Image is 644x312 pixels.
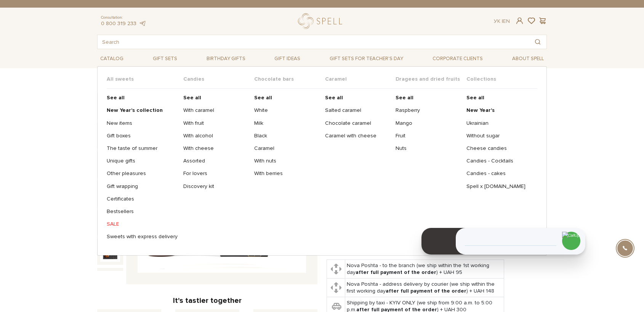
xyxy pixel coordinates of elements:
[356,269,436,275] b: after full payment of the order
[254,132,319,139] a: Black
[345,279,504,297] td: Nova Poshta - address delivery by courier (we ship within the first working day ) + UAH 148
[138,20,146,27] a: telegram
[345,260,504,279] td: Nova Poshta - to the branch (we ship within the 1st working day ) + UAH 95
[101,15,146,20] span: Consultation:
[254,107,319,114] a: White
[107,196,178,202] a: Certificates
[396,120,461,127] a: Mango
[107,208,178,215] a: Bestsellers
[254,170,319,177] a: With berries
[254,76,325,83] span: Chocolate bars
[325,120,390,127] a: Chocolate caramel
[396,107,461,114] a: Raspberry
[183,94,248,101] a: See all
[107,233,178,240] a: Sweets with express delivery
[466,145,532,152] a: Cheese candies
[466,107,495,113] b: New Year's
[396,145,461,152] a: Nuts
[466,170,532,177] a: Candies - cakes
[386,288,466,294] b: after full payment of the order
[466,132,532,139] a: Without sugar
[183,76,254,83] span: Candies
[107,76,183,83] span: All sweets
[466,107,532,114] a: New Year's
[107,158,178,164] a: Unique gifts
[529,35,546,49] button: Search
[466,94,532,101] a: See all
[494,18,510,25] div: En
[97,296,317,306] div: It's tastier together
[107,107,178,114] a: New Year's collection
[466,183,532,190] a: Spell x [DOMAIN_NAME]
[396,94,461,101] a: See all
[107,183,178,190] a: Gift wrapping
[107,132,178,139] a: Gift boxes
[254,94,272,101] b: See all
[327,52,406,65] a: Gift sets for Teacher's Day
[183,158,248,164] a: Assorted
[502,18,503,24] span: |
[325,107,390,114] a: Salted caramel
[107,145,178,152] a: The taste of summer
[298,13,346,29] a: logo
[396,94,413,101] b: See all
[107,170,178,177] a: Other pleasures
[183,94,201,101] b: See all
[429,53,486,65] a: Corporate clients
[183,170,248,177] a: For lovers
[254,94,319,101] a: See all
[466,120,532,127] a: Ukrainian
[183,145,248,152] a: With cheese
[466,94,484,101] b: See all
[509,53,547,65] a: About Spell
[107,94,178,101] a: See all
[183,132,248,139] a: With alcohol
[107,221,178,228] a: SALE
[271,53,303,65] a: Gift ideas
[466,158,532,164] a: Candies - Cocktails
[100,271,120,291] img: Gift Chocolate Fantasy
[254,120,319,127] a: Milk
[101,20,136,27] a: 0 800 319 233
[97,53,127,65] a: Catalog
[396,76,466,83] span: Dragees and dried fruits
[97,66,547,256] div: Catalog
[325,132,390,139] a: Caramel with cheese
[325,76,396,83] span: Caramel
[203,53,248,65] a: Birthday gifts
[396,132,461,139] a: Fruit
[183,120,248,127] a: With fruit
[325,94,390,101] a: See all
[107,94,125,101] b: See all
[107,120,178,127] a: New items
[107,107,163,113] b: New Year's collection
[98,35,529,49] input: Search
[254,145,319,152] a: Caramel
[466,76,537,83] span: Collections
[183,183,248,190] a: Discovery kit
[183,107,248,114] a: With caramel
[254,158,319,164] a: With nuts
[494,18,500,24] a: Ук
[325,94,343,101] b: See all
[150,53,180,65] a: Gift sets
